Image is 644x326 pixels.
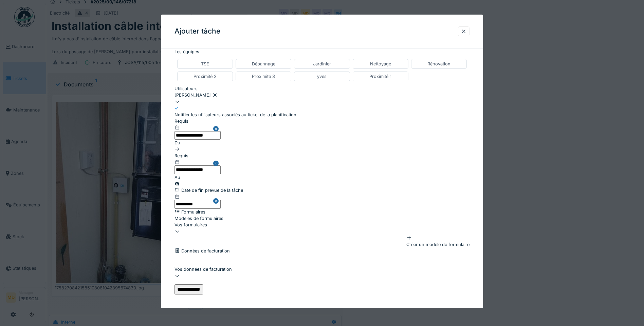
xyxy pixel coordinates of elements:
[406,235,470,248] div: Créer un modèle de formulaire
[174,85,198,92] label: Utilisateurs
[174,111,296,118] div: Notifier les utilisateurs associés au ticket de la planification
[174,266,470,272] div: Vos données de facturation
[317,73,327,80] div: yves
[174,215,223,222] label: Modèles de formulaires
[213,152,221,174] button: Close
[174,118,221,124] div: Requis
[213,118,221,140] button: Close
[427,61,450,67] div: Rénovation
[174,92,470,99] div: [PERSON_NAME]
[213,193,221,208] button: Close
[370,61,391,67] div: Nettoyage
[252,61,275,67] div: Dépannage
[369,73,391,80] div: Proximité 1
[201,61,209,67] div: TSE
[174,209,470,215] div: Formulaires
[313,61,331,67] div: Jardinier
[174,222,470,228] div: Vos formulaires
[174,152,221,159] div: Requis
[174,187,470,193] div: Date de fin prévue de la tâche
[252,73,275,80] div: Proximité 3
[174,27,220,36] h3: Ajouter tâche
[194,73,217,80] div: Proximité 2
[174,248,470,254] div: Données de facturation
[174,140,180,146] label: Du
[174,174,180,181] label: Au
[174,48,199,55] label: Les équipes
